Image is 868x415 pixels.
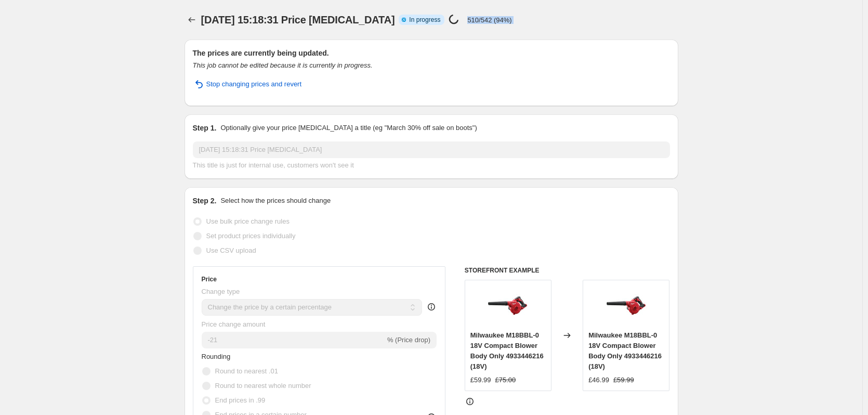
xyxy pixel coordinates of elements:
h2: Step 2. [193,196,217,206]
strike: £59.99 [613,375,634,385]
input: -15 [202,332,385,348]
img: 8353--1_80x.jpg [487,286,529,327]
span: End prices in .99 [215,396,266,404]
span: [DATE] 15:18:31 Price [MEDICAL_DATA] [201,14,395,25]
div: help [426,302,437,312]
span: This title is just for internal use, customers won't see it [193,161,354,169]
p: 510/542 (94%) [467,16,511,24]
span: In progress [409,16,440,24]
img: 8353--1_80x.jpg [606,286,647,327]
span: Change type [202,288,240,295]
strike: £75.00 [495,375,516,385]
span: Round to nearest .01 [215,367,278,375]
span: Price change amount [202,320,266,328]
p: Optionally give your price [MEDICAL_DATA] a title (eg "March 30% off sale on boots") [220,123,477,133]
span: % (Price drop) [387,336,430,344]
span: Rounding [202,353,231,360]
span: Use bulk price change rules [206,217,290,225]
span: Milwaukee M18BBL-0 18V Compact Blower Body Only 4933446216 (18V) [588,331,662,370]
div: £46.99 [588,375,609,385]
button: Price change jobs [185,12,199,27]
div: £59.99 [470,375,491,385]
button: Stop changing prices and revert [187,76,308,93]
p: Select how the prices should change [220,196,331,206]
span: Use CSV upload [206,247,256,254]
h6: STOREFRONT EXAMPLE [465,266,670,275]
input: 30% off holiday sale [193,141,670,158]
span: Round to nearest whole number [215,382,311,390]
span: Stop changing prices and revert [206,79,302,89]
span: Set product prices individually [206,232,296,240]
span: Milwaukee M18BBL-0 18V Compact Blower Body Only 4933446216 (18V) [470,331,544,370]
h3: Price [202,275,217,283]
h2: The prices are currently being updated. [193,48,670,58]
i: This job cannot be edited because it is currently in progress. [193,61,373,69]
h2: Step 1. [193,123,217,133]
